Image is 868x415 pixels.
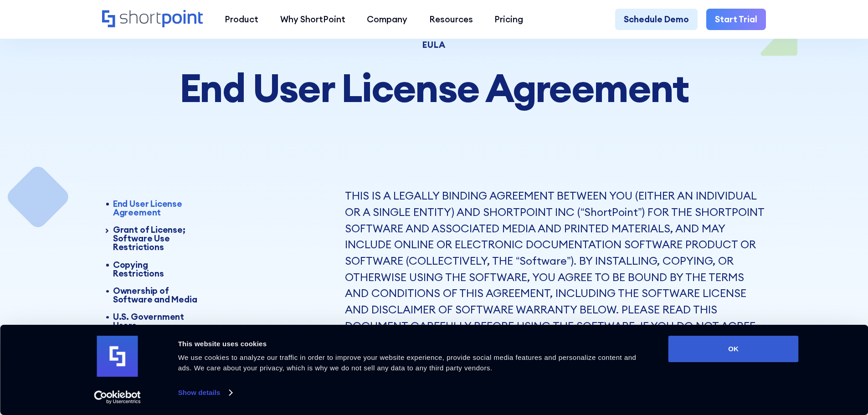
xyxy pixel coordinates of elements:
[704,309,868,415] iframe: Chat Widget
[102,41,766,49] div: EULA
[77,390,157,404] a: Usercentrics Cookiebot - opens in a new window
[178,386,232,400] a: Show details
[280,13,345,26] div: Why ShortPoint
[113,225,200,251] div: Grant of License; Software Use Restrictions
[178,338,648,349] div: This website uses cookies
[615,9,698,31] a: Schedule Demo
[706,9,766,31] a: Start Trial
[214,9,269,31] a: Product
[97,336,138,377] img: logo
[484,9,534,31] a: Pricing
[418,9,484,31] a: Resources
[269,9,356,31] a: Why ShortPoint
[225,13,258,26] div: Product
[345,188,766,367] p: THIS IS A LEGALLY BINDING AGREEMENT BETWEEN YOU (EITHER AN INDIVIDUAL OR A SINGLE ENTITY) AND SHO...
[494,13,523,26] div: Pricing
[356,9,418,31] a: Company
[367,13,407,26] div: Company
[178,354,637,372] span: We use cookies to analyze our traffic in order to improve your website experience, provide social...
[668,336,799,362] button: OK
[113,313,200,330] div: U.S. Government Users
[113,200,200,217] div: End User License Agreement
[102,67,766,109] h1: End User License Agreement
[102,10,203,29] a: Home
[113,261,200,278] div: Copying Restrictions
[113,287,200,304] div: Ownership of Software and Media
[429,13,473,26] div: Resources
